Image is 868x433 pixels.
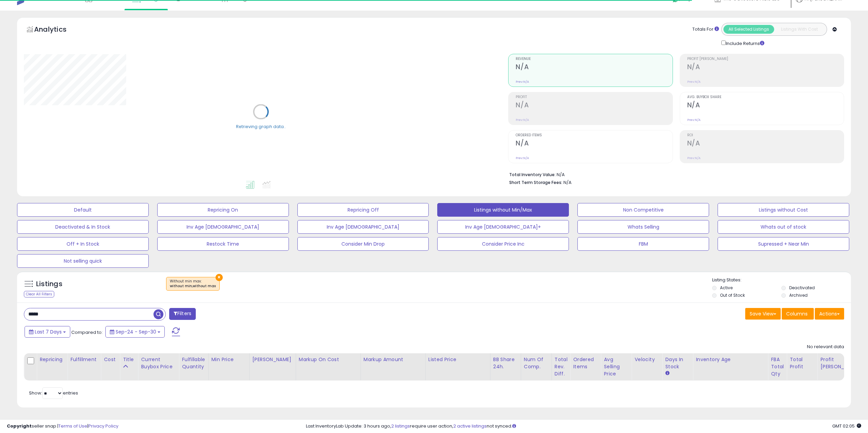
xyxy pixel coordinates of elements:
[306,423,861,430] div: Last InventoryLab Update: 3 hours ago, require user action, not synced.
[236,123,286,129] div: Retrieving graph data..
[35,328,62,335] span: Last 7 Days
[157,220,289,234] button: Inv Age [DEMOGRAPHIC_DATA]
[718,203,849,217] button: Listings without Cost
[36,279,62,289] h5: Listings
[437,237,569,251] button: Consider Price Inc
[790,356,814,370] div: Total Profit
[428,356,487,363] div: Listed Price
[17,254,149,268] button: Not selling quick
[157,237,289,251] button: Restock Time
[364,356,423,363] div: Markup Amount
[29,390,78,396] span: Show: entries
[17,203,149,217] button: Default
[509,170,839,178] li: N/A
[71,329,103,336] span: Compared to:
[170,279,216,289] span: Without min max :
[391,423,410,429] a: 2 listings
[524,356,549,370] div: Num of Comp.
[771,356,784,377] div: FBA Total Qty
[141,356,176,370] div: Current Buybox Price
[516,57,672,61] span: Revenue
[555,356,568,377] div: Total Rev. Diff.
[720,285,733,291] label: Active
[437,220,569,234] button: Inv Age [DEMOGRAPHIC_DATA]+
[17,220,149,234] button: Deactivated & In Stock
[516,95,672,99] span: Profit
[7,423,118,430] div: seller snap | |
[687,139,844,149] h2: N/A
[634,356,659,363] div: Velocity
[88,423,118,429] a: Privacy Policy
[509,180,562,185] b: Short Term Storage Fees:
[34,25,80,36] h5: Analytics
[577,220,709,234] button: Whats Selling
[297,203,429,217] button: Repricing Off
[516,156,529,160] small: Prev: N/A
[789,292,808,298] label: Archived
[745,308,781,320] button: Save View
[720,292,745,298] label: Out of Stock
[573,356,598,370] div: Ordered Items
[211,356,247,363] div: Min Price
[516,134,672,137] span: Ordered Items
[105,326,165,338] button: Sep-24 - Sep-30
[123,356,135,363] div: Title
[723,25,774,34] button: All Selected Listings
[169,308,196,320] button: Filters
[7,423,32,429] strong: Copyright
[718,237,849,251] button: Supressed + Near Min
[807,344,844,350] div: No relevant data
[516,101,672,110] h2: N/A
[712,277,851,283] p: Listing States:
[665,356,690,370] div: Days In Stock
[104,356,117,363] div: Cost
[687,101,844,110] h2: N/A
[696,356,765,363] div: Inventory Age
[789,285,815,291] label: Deactivated
[786,310,808,317] span: Columns
[687,80,701,84] small: Prev: N/A
[563,179,572,186] span: N/A
[687,95,844,99] span: Avg. Buybox Share
[516,63,672,72] h2: N/A
[832,423,861,429] span: 2025-10-8 02:05 GMT
[157,203,289,217] button: Repricing On
[296,353,361,381] th: The percentage added to the cost of goods (COGS) that forms the calculator for Min & Max prices.
[437,203,569,217] button: Listings without Min/Max
[577,237,709,251] button: FBM
[716,39,773,47] div: Include Returns
[820,356,861,370] div: Profit [PERSON_NAME]
[687,118,701,122] small: Prev: N/A
[116,328,156,335] span: Sep-24 - Sep-30
[216,274,223,281] button: ×
[70,356,98,363] div: Fulfillment
[687,63,844,72] h2: N/A
[509,172,556,177] b: Total Inventory Value:
[17,237,149,251] button: Off + In Stock
[24,291,54,297] div: Clear All Filters
[604,356,629,377] div: Avg Selling Price
[687,134,844,137] span: ROI
[297,220,429,234] button: Inv Age [DEMOGRAPHIC_DATA]
[774,25,825,34] button: Listings With Cost
[182,356,205,370] div: Fulfillable Quantity
[40,356,64,363] div: Repricing
[170,284,216,289] div: without min,without max
[665,370,669,376] small: Days In Stock.
[815,308,844,320] button: Actions
[252,356,293,363] div: [PERSON_NAME]
[299,356,358,363] div: Markup on Cost
[516,80,529,84] small: Prev: N/A
[687,156,701,160] small: Prev: N/A
[58,423,87,429] a: Terms of Use
[516,139,672,149] h2: N/A
[718,220,849,234] button: Whats out of stock
[493,356,518,370] div: BB Share 24h.
[687,57,844,61] span: Profit [PERSON_NAME]
[782,308,814,320] button: Columns
[25,326,70,338] button: Last 7 Days
[453,423,487,429] a: 2 active listings
[692,26,719,33] div: Totals For
[297,237,429,251] button: Consider Min Drop
[577,203,709,217] button: Non Competitive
